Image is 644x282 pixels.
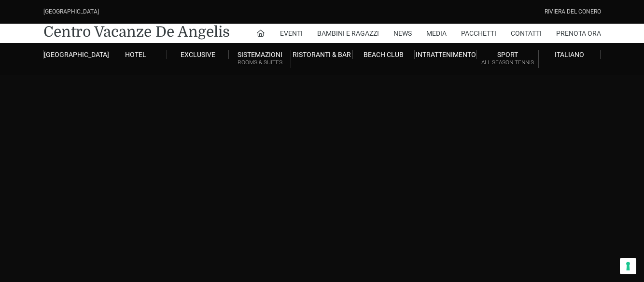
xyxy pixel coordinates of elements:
[415,50,476,59] a: Intrattenimento
[620,258,636,274] button: Le tue preferenze relative al consenso per le tecnologie di tracciamento
[393,24,412,43] a: News
[545,7,601,16] div: Riviera Del Conero
[167,50,229,59] a: Exclusive
[317,24,379,43] a: Bambini e Ragazzi
[229,50,291,68] a: SistemazioniRooms & Suites
[477,50,539,68] a: SportAll Season Tennis
[511,24,542,43] a: Contatti
[555,51,584,58] span: Italiano
[105,50,167,59] a: Hotel
[229,58,290,67] small: Rooms & Suites
[556,24,601,43] a: Prenota Ora
[426,24,447,43] a: Media
[461,24,496,43] a: Pacchetti
[43,50,105,59] a: [GEOGRAPHIC_DATA]
[353,50,415,59] a: Beach Club
[43,7,99,16] div: [GEOGRAPHIC_DATA]
[477,58,538,67] small: All Season Tennis
[291,50,353,59] a: Ristoranti & Bar
[280,24,303,43] a: Eventi
[539,50,601,59] a: Italiano
[43,22,230,42] a: Centro Vacanze De Angelis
